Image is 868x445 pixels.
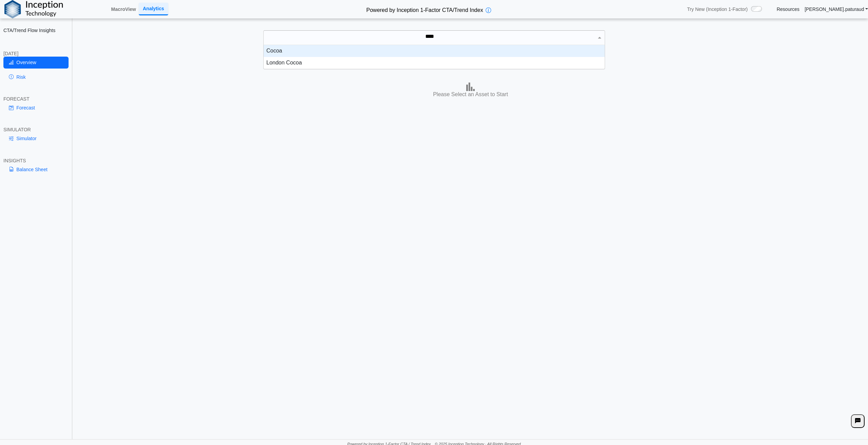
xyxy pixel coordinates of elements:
h3: Please Select an Asset to Start [75,91,866,98]
div: SIMULATOR [3,127,69,133]
h5: Positioning data updated at previous day close; Price and Flow estimates updated intraday (15-min... [77,64,864,69]
h2: Powered by Inception 1-Factor CTA/Trend Index [364,4,486,14]
img: bar-chart.png [466,83,475,91]
a: Resources [777,6,799,12]
div: London Cocoa [264,57,605,69]
div: Cocoa [264,45,605,57]
a: [PERSON_NAME].paturaud [805,6,868,12]
div: grid [264,45,605,69]
span: Try New (Inception 1-Factor) [687,6,748,12]
a: Simulator [3,133,69,144]
h2: CTA/Trend Flow Insights [3,27,69,33]
a: Analytics [139,3,168,15]
a: Risk [3,71,69,83]
a: Forecast [3,102,69,114]
a: MacroView [108,3,139,15]
div: INSIGHTS [3,158,69,164]
div: FORECAST [3,96,69,102]
a: Balance Sheet [3,164,69,175]
a: Overview [3,57,69,68]
div: [DATE] [3,50,69,57]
